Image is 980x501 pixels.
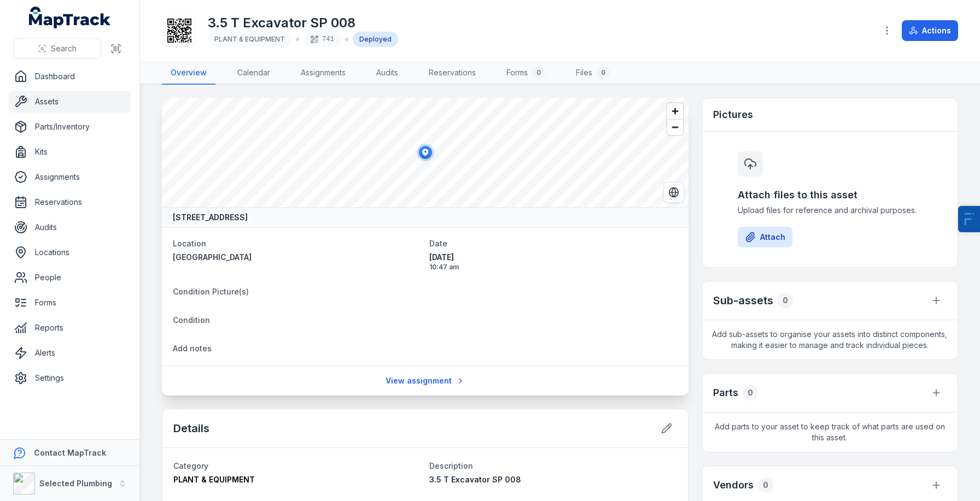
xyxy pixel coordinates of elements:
[173,252,421,263] a: [GEOGRAPHIC_DATA]
[9,216,131,238] a: Audits
[702,320,958,359] span: Add sub-assets to organise your assets into distinct components, making it easier to manage and t...
[9,91,131,113] a: Assets
[713,385,738,400] h3: Parts
[173,287,249,296] span: Condition Picture(s)
[9,116,131,138] a: Parts/Inventory
[9,267,131,288] a: People
[162,62,215,85] a: Overview
[9,191,131,213] a: Reservations
[9,141,131,163] a: Kits
[667,119,683,135] button: Zoom out
[34,448,106,457] strong: Contact MapTrack
[420,62,485,85] a: Reservations
[292,62,354,85] a: Assignments
[743,385,758,400] div: 0
[9,292,131,314] a: Forms
[162,98,689,207] canvas: Map
[429,239,447,248] span: Date
[498,62,554,85] a: Forms0
[663,182,684,203] button: Switch to Satellite View
[173,475,255,484] span: PLANT & EQUIPMENT
[9,66,131,87] a: Dashboard
[51,43,77,54] span: Search
[702,412,958,452] span: Add parts to your asset to keep track of what parts are used on this asset.
[429,252,677,263] span: [DATE]
[173,421,209,436] h2: Details
[229,62,279,85] a: Calendar
[353,32,398,47] div: Deployed
[532,66,545,79] div: 0
[738,205,921,216] span: Upload files for reference and archival purposes.
[429,461,473,470] span: Description
[367,62,407,85] a: Audits
[738,227,792,247] button: Attach
[429,252,677,272] time: 28/08/2025, 10:47:35 am
[567,62,619,85] a: Files0
[9,241,131,263] a: Locations
[738,187,921,203] h3: Attach files to this asset
[304,32,341,47] div: 741
[173,344,212,353] span: Add notes
[9,367,131,389] a: Settings
[173,252,252,262] span: [GEOGRAPHIC_DATA]
[9,317,131,339] a: Reports
[13,38,101,59] button: Search
[173,461,208,470] span: Category
[713,107,753,122] h3: Pictures
[214,35,285,43] span: PLANT & EQUIPMENT
[173,315,210,325] span: Condition
[758,478,773,493] div: 0
[9,342,131,364] a: Alerts
[597,66,610,79] div: 0
[378,370,472,391] a: View assignment
[429,263,677,272] span: 10:47 am
[902,20,958,41] button: Actions
[429,475,521,484] span: 3.5 T Excavator SP 008
[9,166,131,188] a: Assignments
[29,7,111,28] a: MapTrack
[39,479,112,488] strong: Selected Plumbing
[778,293,793,308] div: 0
[713,478,754,493] h3: Vendors
[667,103,683,119] button: Zoom in
[208,14,398,32] h1: 3.5 T Excavator SP 008
[173,239,206,248] span: Location
[173,212,248,223] strong: [STREET_ADDRESS]
[713,293,773,308] h2: Sub-assets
